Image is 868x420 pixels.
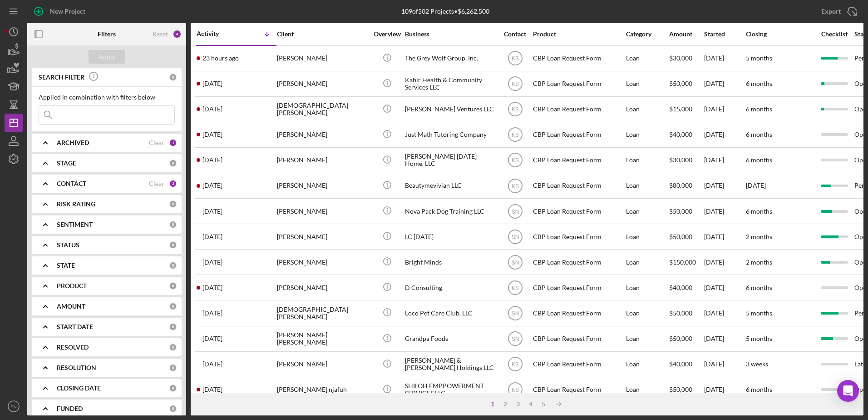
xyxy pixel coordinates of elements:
button: SN [5,397,23,415]
div: Loan [626,174,668,198]
div: Loan [626,199,668,223]
text: KS [511,361,518,368]
div: $40,000 [669,275,703,300]
time: 6 months [746,207,772,215]
div: Grandpa Foods [405,327,496,351]
div: Clear [149,139,164,146]
div: Loco Pet Care Club, LLC [405,301,496,325]
div: CBP Loan Request Form [533,327,624,351]
div: [DATE] [704,352,745,376]
div: [PERSON_NAME] [277,174,368,198]
div: [DATE] [704,301,745,325]
text: KS [511,55,518,62]
div: [PERSON_NAME] & [PERSON_NAME] Holdings LLC [405,352,496,376]
div: $50,000 [669,378,703,402]
div: [DATE] [704,327,745,351]
div: $50,000 [669,327,703,351]
b: CLOSING DATE [57,385,101,392]
div: Loan [626,378,668,402]
div: Reset [153,30,168,38]
div: 3 [169,180,177,188]
div: $40,000 [669,123,703,147]
div: Business [405,30,496,38]
b: START DATE [57,323,93,330]
div: Loan [626,250,668,274]
div: 0 [169,73,177,81]
div: 0 [169,220,177,229]
b: RISK RATING [57,200,95,208]
div: Amount [669,30,703,38]
div: [DATE] [704,72,745,96]
text: KS [511,157,518,164]
div: CBP Loan Request Form [533,378,624,402]
b: PRODUCT [57,282,87,290]
div: 0 [169,384,177,392]
b: STATUS [57,241,79,249]
div: [DATE] [704,97,745,121]
div: Overview [370,30,404,38]
div: 2 [499,400,512,408]
div: 4 [173,30,182,39]
b: RESOLVED [57,344,89,351]
div: [DATE] [704,174,745,198]
time: 5 months [746,309,772,317]
div: 3 [512,400,524,408]
div: [PERSON_NAME] [277,46,368,70]
time: 2025-08-15 21:34 [202,259,222,266]
time: 2025-08-18 20:14 [202,182,222,189]
div: Started [704,30,745,38]
div: Nova Pack Dog Training LLC [405,199,496,223]
div: Export [821,2,841,20]
time: 2025-08-18 21:41 [202,131,222,138]
time: 2025-08-18 13:19 [202,208,222,215]
time: 2025-08-15 15:43 [202,335,222,342]
b: STAGE [57,160,76,167]
div: Loan [626,46,668,70]
div: Product [533,30,624,38]
div: [PERSON_NAME] [277,275,368,300]
time: 6 months [746,130,772,138]
div: 0 [169,343,177,351]
time: 5 months [746,54,772,62]
div: 0 [169,302,177,310]
div: Kabir Health & Community Services LLC [405,72,496,96]
div: Open Intercom Messenger [837,380,859,402]
time: 2025-08-18 20:43 [202,156,222,164]
div: New Project [50,2,85,20]
div: [DATE] [704,123,745,147]
div: [PERSON_NAME] [277,352,368,376]
div: Loan [626,301,668,325]
b: RESOLUTION [57,364,96,371]
time: 2025-08-15 00:47 [202,360,222,368]
div: [DEMOGRAPHIC_DATA][PERSON_NAME] [277,97,368,121]
div: $40,000 [669,352,703,376]
div: 0 [169,261,177,270]
div: Category [626,30,668,38]
div: 0 [169,159,177,167]
div: CBP Loan Request Form [533,174,624,198]
div: Checklist [815,30,853,38]
div: CBP Loan Request Form [533,148,624,172]
div: Applied in combination with filters below [39,94,175,101]
div: Apply [99,50,115,64]
div: CBP Loan Request Form [533,123,624,147]
div: [PERSON_NAME] [277,250,368,274]
div: [DATE] [704,148,745,172]
div: Loan [626,97,668,121]
div: $50,000 [669,199,703,223]
div: [PERSON_NAME] Ventures LLC [405,97,496,121]
time: 2025-08-18 23:43 [202,105,222,113]
b: CONTACT [57,180,86,187]
div: Client [277,30,368,38]
div: Bright Minds [405,250,496,274]
time: 6 months [746,105,772,113]
div: [PERSON_NAME] [277,199,368,223]
div: $80,000 [669,174,703,198]
div: Loan [626,327,668,351]
div: [PERSON_NAME] [DATE] Home, LLC [405,148,496,172]
text: KS [511,387,518,393]
div: 1 [169,139,177,147]
div: CBP Loan Request Form [533,225,624,249]
div: [PERSON_NAME] njafuh [277,378,368,402]
text: KS [511,132,518,138]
